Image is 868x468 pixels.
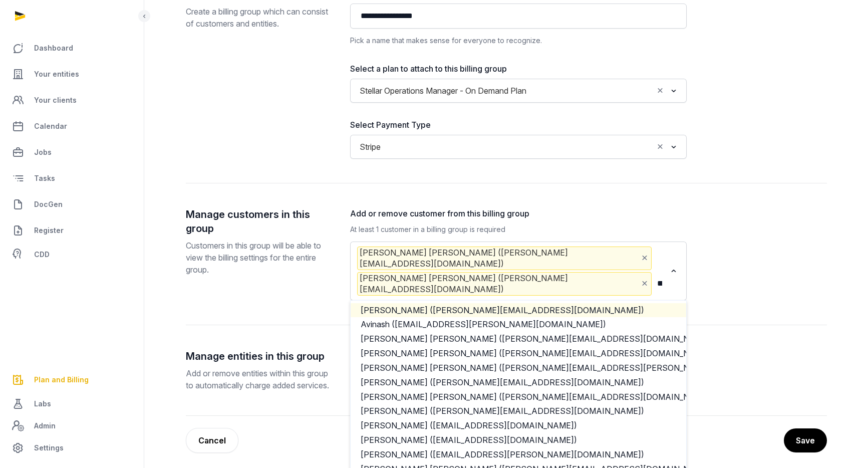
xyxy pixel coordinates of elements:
span: Stripe [357,140,383,154]
div: Search for option [355,245,682,298]
li: [PERSON_NAME] ([PERSON_NAME][EMAIL_ADDRESS][DOMAIN_NAME]) [351,375,686,390]
label: Select Payment Type [350,119,687,131]
h2: Manage customers in this group [186,207,334,236]
a: Labs [8,392,136,416]
a: Settings [8,436,136,460]
a: DocGen [8,192,136,216]
button: Deselect BANUSING JUSTIN ENRIQUE GORRICETA (justin@cloutkitchen.net) [640,277,649,291]
a: Cancel [186,428,238,453]
span: DocGen [34,198,63,210]
span: Jobs [34,146,52,158]
span: CDD [34,249,50,261]
span: Tasks [34,172,55,184]
span: [PERSON_NAME] [PERSON_NAME] ([PERSON_NAME][EMAIL_ADDRESS][DOMAIN_NAME]) [357,247,652,270]
span: Plan and Billing [34,374,89,386]
h2: Manage entities in this group [186,349,334,363]
p: Customers in this group will be able to view the billing settings for the entire group. [186,240,334,276]
span: Settings [34,442,64,454]
div: Search for option [355,82,682,100]
a: Your entities [8,62,136,86]
div: Pick a name that makes sense for everyone to recognize. [350,35,687,47]
li: [PERSON_NAME] ([EMAIL_ADDRESS][PERSON_NAME][DOMAIN_NAME]) [351,447,686,462]
li: [PERSON_NAME] ([PERSON_NAME][EMAIL_ADDRESS][DOMAIN_NAME]) [351,303,686,318]
input: Search for option [654,272,666,296]
li: [PERSON_NAME] [PERSON_NAME] ([PERSON_NAME][EMAIL_ADDRESS][PERSON_NAME][DOMAIN_NAME]) [351,361,686,375]
a: Your clients [8,88,136,112]
a: Admin [8,416,136,436]
button: Save [784,428,827,452]
span: [PERSON_NAME] [PERSON_NAME] ([PERSON_NAME][EMAIL_ADDRESS][DOMAIN_NAME]) [357,272,652,296]
span: Dashboard [34,42,73,54]
button: Clear Selected [656,140,665,154]
a: Jobs [8,140,136,164]
a: Plan and Billing [8,368,136,392]
li: [PERSON_NAME] [PERSON_NAME] ([PERSON_NAME][EMAIL_ADDRESS][DOMAIN_NAME]) [351,346,686,361]
div: At least 1 customer in a billing group is required [350,223,687,236]
input: Search for option [385,140,653,154]
span: Calendar [34,120,67,132]
span: Labs [34,398,51,410]
a: Calendar [8,114,136,138]
span: Register [34,224,64,237]
span: Your entities [34,68,79,80]
label: Add or remove customer from this billing group [350,207,687,219]
a: Dashboard [8,36,136,60]
a: Register [8,218,136,243]
li: [PERSON_NAME] ([PERSON_NAME][EMAIL_ADDRESS][DOMAIN_NAME]) [351,404,686,418]
label: Select a plan to attach to this billing group [350,63,687,75]
span: Stellar Operations Manager - On Demand Plan [357,84,529,98]
li: Avinash ([EMAIL_ADDRESS][PERSON_NAME][DOMAIN_NAME]) [351,317,686,332]
input: Search for option [531,84,653,98]
li: [PERSON_NAME] [PERSON_NAME] ([PERSON_NAME][EMAIL_ADDRESS][DOMAIN_NAME]) [351,390,686,404]
li: [PERSON_NAME] ([EMAIL_ADDRESS][DOMAIN_NAME]) [351,418,686,433]
div: Search for option [355,138,682,156]
li: [PERSON_NAME] [PERSON_NAME] ([PERSON_NAME][EMAIL_ADDRESS][DOMAIN_NAME]) [351,332,686,346]
span: Admin [34,420,56,432]
p: Create a billing group which can consist of customers and entities. [186,6,334,30]
button: Deselect VIRAY DAVID CONSTANTINE BAYATO (david@cloutkitchen.net) [640,251,649,265]
a: Tasks [8,166,136,190]
button: Clear Selected [656,84,665,98]
span: Your clients [34,94,77,106]
li: [PERSON_NAME] ([EMAIL_ADDRESS][DOMAIN_NAME]) [351,433,686,447]
p: Add or remove entities within this group to automatically charge added services. [186,367,334,391]
a: CDD [8,245,136,265]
